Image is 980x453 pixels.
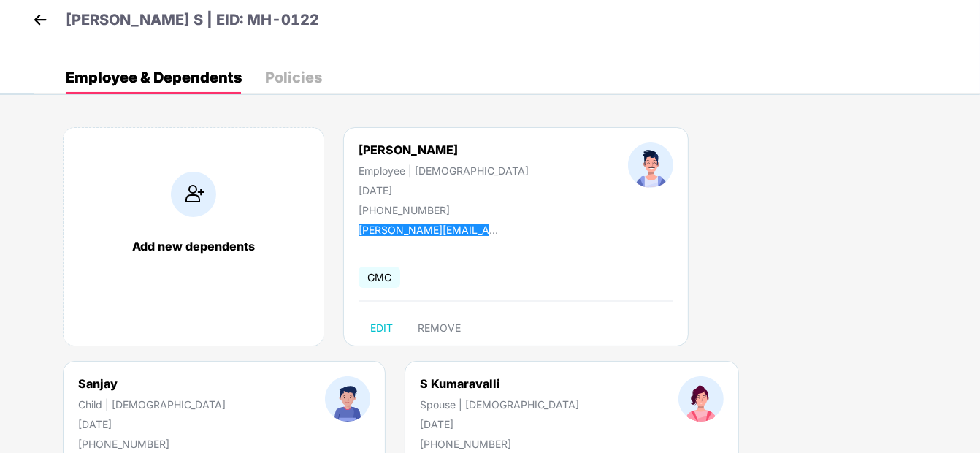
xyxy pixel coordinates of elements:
img: profileImage [628,142,673,188]
div: Spouse | [DEMOGRAPHIC_DATA] [420,398,579,411]
div: [DATE] [78,418,226,430]
div: Child | [DEMOGRAPHIC_DATA] [78,398,226,411]
div: Employee | [DEMOGRAPHIC_DATA] [359,164,529,177]
div: [PHONE_NUMBER] [78,438,226,450]
img: profileImage [325,376,370,422]
div: [DATE] [420,418,579,430]
img: profileImage [678,376,724,422]
div: [PHONE_NUMBER] [359,204,529,216]
span: REMOVE [418,322,461,334]
div: Sanjay [78,376,226,391]
button: REMOVE [406,316,472,340]
div: S Kumaravalli [420,376,579,391]
button: EDIT [359,316,405,340]
span: GMC [359,267,400,288]
img: addIcon [171,172,216,217]
div: Add new dependents [78,239,309,254]
span: EDIT [370,322,393,334]
img: back [29,9,51,31]
div: Policies [265,70,322,85]
div: Employee & Dependents [66,70,242,85]
div: [PERSON_NAME] [359,142,529,157]
div: [PHONE_NUMBER] [420,438,579,450]
div: [PERSON_NAME][EMAIL_ADDRESS][PERSON_NAME][DOMAIN_NAME] [359,224,505,236]
p: [PERSON_NAME] S | EID: MH-0122 [66,9,319,31]
div: [DATE] [359,184,529,197]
